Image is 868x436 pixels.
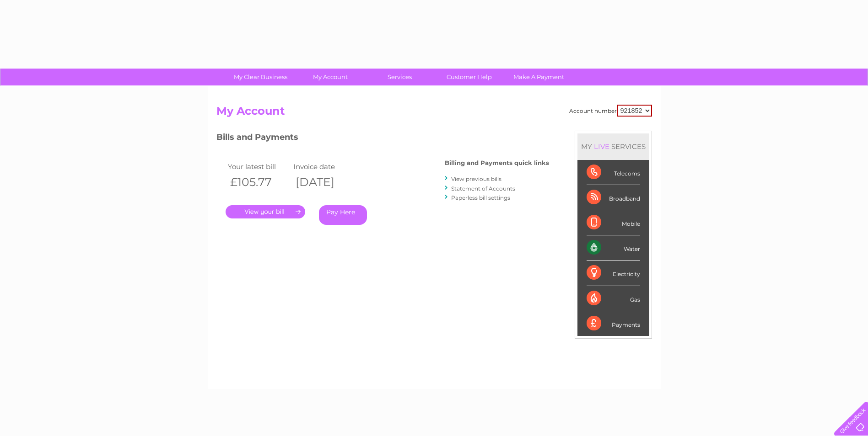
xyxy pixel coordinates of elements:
th: [DATE] [291,173,357,191]
a: Services [362,69,437,85]
td: Invoice date [291,160,357,173]
a: Customer Help [431,69,507,85]
a: My Account [292,69,368,85]
div: Broadband [587,185,640,210]
div: MY SERVICES [577,133,649,160]
a: Statement of Accounts [451,185,515,192]
h3: Bills and Payments [216,131,549,147]
a: Pay Here [319,205,367,225]
div: LIVE [592,142,611,151]
h4: Billing and Payments quick links [445,160,549,166]
div: Account number [569,105,652,117]
a: . [226,205,305,218]
a: My Clear Business [223,69,298,85]
div: Telecoms [587,160,640,185]
td: Your latest bill [226,160,291,173]
div: Electricity [587,261,640,286]
th: £105.77 [226,173,291,191]
div: Water [587,235,640,261]
a: Make A Payment [501,69,577,85]
h2: My Account [216,105,652,122]
a: Paperless bill settings [451,194,510,201]
a: View previous bills [451,175,501,182]
div: Payments [587,311,640,336]
div: Gas [587,286,640,311]
div: Mobile [587,210,640,235]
